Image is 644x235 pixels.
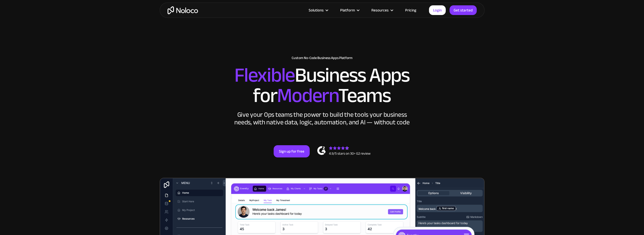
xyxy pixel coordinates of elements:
div: Resources [371,7,389,13]
div: Give your Ops teams the power to build the tools your business needs, with native data, logic, au... [233,111,411,126]
a: home [168,6,198,14]
div: Solutions [309,7,324,13]
div: Platform [334,7,365,13]
h1: Custom No-Code Business Apps Platform [165,56,480,60]
span: Modern [277,77,338,114]
div: Solutions [302,7,334,13]
a: Login [429,5,446,15]
div: Platform [340,7,355,13]
span: Flexible [234,56,295,94]
h2: Business Apps for Teams [165,65,480,106]
a: Sign up for free [274,145,310,157]
a: Pricing [399,7,423,13]
a: Get started [450,5,477,15]
div: Resources [365,7,399,13]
